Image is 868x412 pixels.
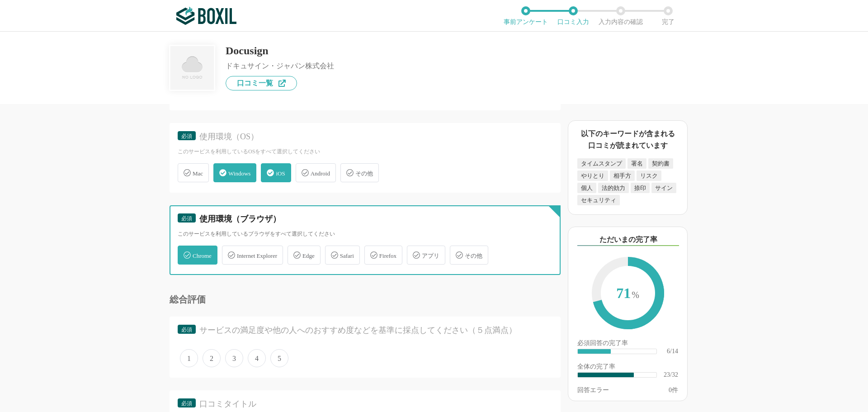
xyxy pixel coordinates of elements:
div: ​ [578,373,634,377]
div: 契約書 [648,158,673,169]
span: Internet Explorer [237,252,277,259]
li: 口コミ入力 [549,6,597,25]
span: Edge [302,252,315,259]
span: 0 [669,387,672,393]
span: 必須 [181,400,192,407]
div: ただいまの完了率 [577,234,679,246]
span: Mac [193,170,203,177]
li: 入力内容の確認 [597,6,644,25]
div: ​ [578,349,611,354]
div: このサービスを利用しているブラウザをすべて選択してください [178,230,552,238]
div: 法的効力 [598,183,629,193]
div: 全体の完了率 [577,364,678,372]
div: サービスの満足度や他の人へのおすすめ度などを基準に採点してください（５点満点） [199,325,537,336]
li: 事前アンケート [502,6,549,25]
div: 件 [669,387,678,393]
li: 完了 [644,6,692,25]
div: 捺印 [631,183,650,193]
span: Firefox [379,252,396,259]
span: iOS [276,170,285,177]
div: やりとり [577,170,608,181]
div: 署名 [627,158,646,169]
span: その他 [355,170,373,177]
div: 個人 [577,183,596,193]
span: Windows [228,170,250,177]
span: 71 [601,266,655,322]
span: 5 [270,349,288,367]
div: ドキュサイン・ジャパン株式会社 [226,62,334,70]
div: 6/14 [667,348,678,355]
span: 口コミ一覧 [237,80,273,87]
span: % [632,290,639,300]
div: 相手方 [610,170,635,181]
span: 必須 [181,133,192,139]
span: 4 [248,349,266,367]
div: 総合評価 [170,295,561,304]
div: 使用環境（OS） [199,131,537,142]
div: このサービスを利用しているOSをすべて選択してください [178,148,552,156]
span: 必須 [181,327,192,333]
span: 2 [203,349,221,367]
span: Android [311,170,330,177]
div: サイン [651,183,676,193]
span: 1 [180,349,198,367]
div: 使用環境（ブラウザ） [199,213,537,225]
span: Safari [340,252,354,259]
span: その他 [465,252,482,259]
div: セキュリティ [577,195,620,205]
div: 以下のキーワードが含まれる口コミが読まれています [577,128,678,151]
span: Chrome [193,252,212,259]
div: タイムスタンプ [577,158,626,169]
img: ボクシルSaaS_ロゴ [176,7,236,25]
a: 口コミ一覧 [226,76,297,90]
div: 口コミタイトル [199,398,537,410]
div: 回答エラー [577,387,609,393]
div: リスク [637,170,661,181]
div: Docusign [226,45,334,56]
div: 23/32 [664,372,678,378]
span: 必須 [181,215,192,222]
span: アプリ [422,252,439,259]
div: 必須回答の完了率 [577,340,678,348]
span: 3 [225,349,243,367]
